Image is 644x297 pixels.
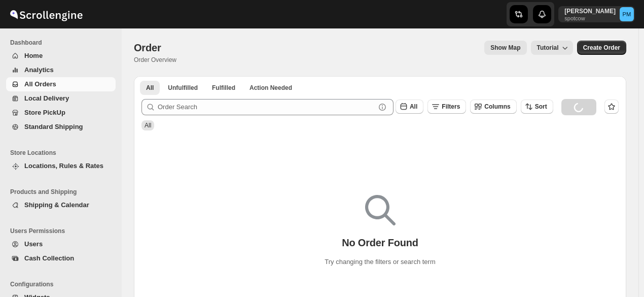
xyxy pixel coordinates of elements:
[206,81,241,95] button: Fulfilled
[24,94,69,102] span: Local Delivery
[212,84,235,92] span: Fulfilled
[410,103,417,110] span: All
[484,41,526,55] button: Map action label
[427,100,466,114] button: Filters
[6,251,116,266] button: Cash Collection
[577,41,626,55] button: Create custom order
[558,6,635,22] button: User menu
[24,201,89,209] span: Shipping & Calendar
[442,103,460,110] span: Filters
[535,103,547,110] span: Sort
[583,44,620,52] span: Create Order
[470,100,516,114] button: Columns
[8,2,84,27] img: ScrollEngine
[24,254,74,262] span: Cash Collection
[623,11,631,17] text: PM
[6,159,116,173] button: Locations, Rules & Rates
[537,44,559,51] span: Tutorial
[342,237,418,249] p: No Order Found
[134,42,161,53] span: Order
[10,39,117,47] span: Dashboard
[243,81,298,95] button: ActionNeeded
[325,257,435,267] p: Try changing the filters or search term
[10,149,117,157] span: Store Locations
[490,44,520,52] span: Show Map
[24,80,56,88] span: All Orders
[158,99,375,115] input: Order Search
[620,7,634,21] span: Prateeksh Mehra
[6,77,116,91] button: All Orders
[564,15,616,21] p: spotcow
[6,49,116,63] button: Home
[24,240,43,248] span: Users
[396,100,423,114] button: All
[10,227,117,235] span: Users Permissions
[10,280,117,288] span: Configurations
[24,52,43,59] span: Home
[564,7,616,15] p: [PERSON_NAME]
[24,66,54,74] span: Analytics
[140,81,160,95] button: All
[6,63,116,77] button: Analytics
[168,84,198,92] span: Unfulfilled
[134,56,176,64] p: Order Overview
[521,100,553,114] button: Sort
[365,195,396,225] img: Empty search results
[24,109,65,116] span: Store PickUp
[484,103,510,110] span: Columns
[10,188,117,196] span: Products and Shipping
[162,81,204,95] button: Unfulfilled
[6,198,116,212] button: Shipping & Calendar
[145,122,151,129] span: All
[24,162,103,170] span: Locations, Rules & Rates
[24,123,83,130] span: Standard Shipping
[146,84,154,92] span: All
[531,41,573,55] button: Tutorial
[6,237,116,251] button: Users
[249,84,292,92] span: Action Needed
